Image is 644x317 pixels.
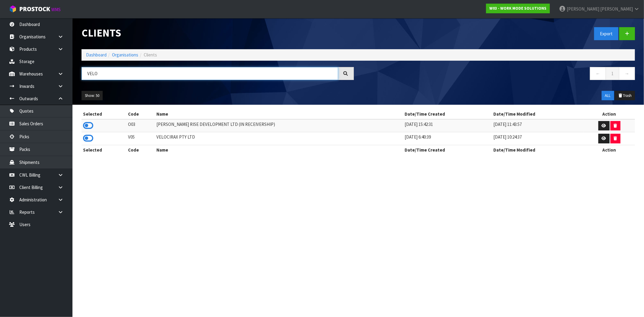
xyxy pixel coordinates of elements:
th: Date/Time Created [403,145,492,155]
th: Date/Time Modified [492,145,584,155]
th: Action [584,109,635,119]
button: Export [594,27,618,40]
button: ALL [602,91,614,101]
span: [PERSON_NAME] [567,6,599,12]
button: Show: 50 [82,91,103,101]
th: Selected [82,145,127,155]
td: [DATE] 10:24:37 [492,132,584,145]
a: → [619,67,635,80]
small: WMS [51,7,61,12]
span: ProStock [19,5,50,13]
a: 1 [606,67,619,80]
td: O03 [127,119,155,132]
nav: Page navigation [363,67,635,82]
th: Action [584,145,635,155]
td: VELOCIRAX PTY LTD [155,132,403,145]
td: [DATE] 11:43:57 [492,119,584,132]
a: ← [590,67,606,80]
h1: Clients [82,27,354,39]
span: Clients [144,52,157,58]
td: V05 [127,132,155,145]
th: Date/Time Modified [492,109,584,119]
td: [PERSON_NAME] RISE DEVELOPMENT LTD (IN RECEIVERSHIP) [155,119,403,132]
img: cube-alt.png [9,5,17,13]
th: Code [127,145,155,155]
th: Name [155,109,403,119]
a: W03 - WORK MODE SOLUTIONS [486,4,550,13]
th: Name [155,145,403,155]
th: Date/Time Created [403,109,492,119]
input: Search organisations [82,67,338,80]
span: [PERSON_NAME] [600,6,633,12]
td: [DATE] 6:40:39 [403,132,492,145]
td: [DATE] 15:42:31 [403,119,492,132]
a: Dashboard [86,52,107,58]
th: Code [127,109,155,119]
a: Organisations [112,52,138,58]
strong: W03 - WORK MODE SOLUTIONS [489,6,546,11]
th: Selected [82,109,127,119]
button: Trash [615,91,635,101]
